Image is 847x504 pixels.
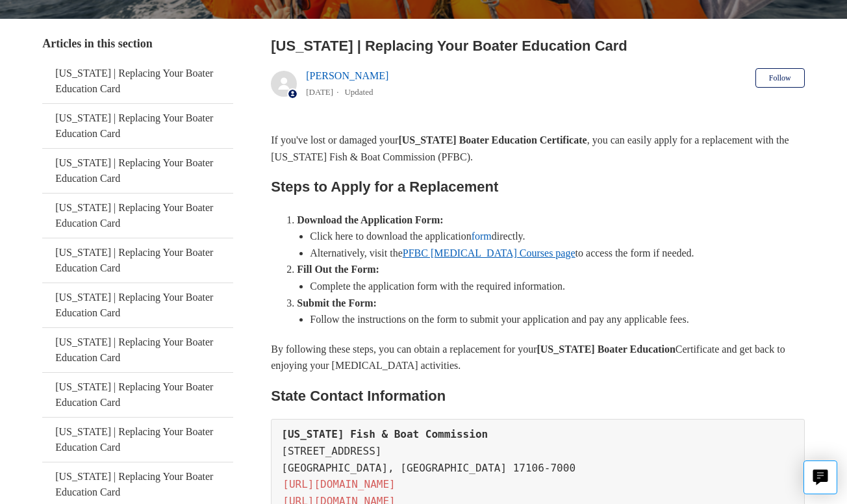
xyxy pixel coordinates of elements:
[42,283,233,327] a: [US_STATE] | Replacing Your Boater Education Card
[310,245,805,262] li: Alternatively, visit the to access the form if needed.
[271,341,805,374] p: By following these steps, you can obtain a replacement for your Certificate and get back to enjoy...
[306,87,333,97] time: 05/22/2024, 12:06
[398,134,587,145] strong: [US_STATE] Boater Education Certificate
[281,477,396,492] a: [URL][DOMAIN_NAME]
[42,328,233,372] a: [US_STATE] | Replacing Your Boater Education Card
[297,214,443,225] strong: Download the Application Form:
[803,460,837,494] button: Live chat
[271,132,805,165] p: If you've lost or damaged your , you can easily apply for a replacement with the [US_STATE] Fish ...
[42,194,233,238] a: [US_STATE] | Replacing Your Boater Education Card
[42,149,233,193] a: [US_STATE] | Replacing Your Boater Education Card
[271,175,805,198] h2: Steps to Apply for a Replacement
[42,373,233,417] a: [US_STATE] | Replacing Your Boater Education Card
[344,87,373,97] li: Updated
[281,428,488,440] strong: [US_STATE] Fish & Boat Commission
[271,35,805,57] h2: Pennsylvania | Replacing Your Boater Education Card
[42,59,233,103] a: [US_STATE] | Replacing Your Boater Education Card
[537,344,675,355] strong: [US_STATE] Boater Education
[472,231,492,242] a: form
[42,37,152,50] span: Articles in this section
[42,418,233,462] a: [US_STATE] | Replacing Your Boater Education Card
[310,278,805,295] li: Complete the application form with the required information.
[403,247,575,258] a: PFBC [MEDICAL_DATA] Courses page
[42,104,233,148] a: [US_STATE] | Replacing Your Boater Education Card
[42,238,233,283] a: [US_STATE] | Replacing Your Boater Education Card
[306,70,388,81] a: [PERSON_NAME]
[271,384,805,407] h2: State Contact Information
[297,297,377,309] strong: Submit the Form:
[310,311,805,328] li: Follow the instructions on the form to submit your application and pay any applicable fees.
[755,68,805,88] button: Follow Article
[297,264,379,275] strong: Fill Out the Form:
[310,228,805,245] li: Click here to download the application directly.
